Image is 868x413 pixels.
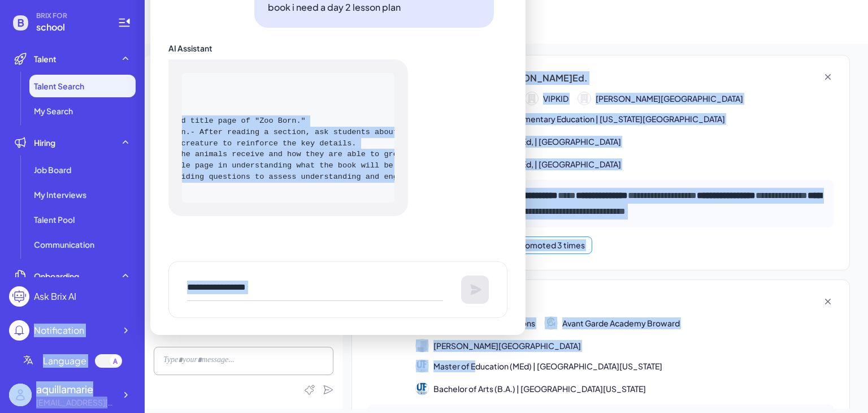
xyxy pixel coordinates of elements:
[416,360,428,372] img: 215.jpg
[36,20,104,34] span: school
[433,360,662,372] span: Master of Education (MEd) | [GEOGRAPHIC_DATA][US_STATE]
[416,339,428,352] img: 公司logo
[36,11,104,20] span: BRIX FOR
[562,317,680,329] span: Avant Garde Academy Broward
[36,397,115,408] div: aboyd@wsfcs.k12.nc.us
[34,137,55,148] span: Hiring
[34,189,86,200] span: My Interviews
[517,239,585,251] div: Promoted 3 times
[34,290,76,303] div: Ask Brix AI
[433,136,621,148] span: Master of Education - MEd, | [GEOGRAPHIC_DATA]
[34,53,57,64] span: Talent
[36,381,115,397] div: aquillamarie
[34,324,84,337] div: Notification
[9,384,32,406] img: user_logo.png
[34,164,71,175] span: Job Board
[433,383,646,395] span: Bachelor of Arts (B.A.) | [GEOGRAPHIC_DATA][US_STATE]
[34,214,75,225] span: Talent Pool
[34,80,84,92] span: Talent Search
[433,158,621,170] span: Master of Education - MEd, | [GEOGRAPHIC_DATA]
[34,270,79,282] span: Onboarding
[34,239,94,250] span: Communication
[416,382,428,395] img: 215.jpg
[433,340,581,352] span: [PERSON_NAME][GEOGRAPHIC_DATA]
[543,93,568,105] span: VIPKID
[545,317,557,329] img: 公司logo
[34,105,73,117] span: My Search
[433,113,725,125] span: Bachelor of Science ,Elementary Education | [US_STATE][GEOGRAPHIC_DATA]
[596,93,743,105] span: [PERSON_NAME][GEOGRAPHIC_DATA]
[43,354,86,368] span: Language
